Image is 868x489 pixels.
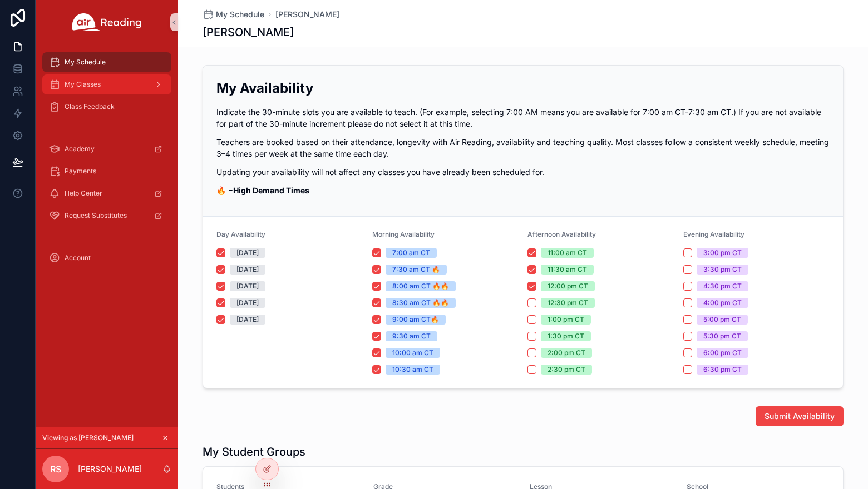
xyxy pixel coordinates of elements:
[703,365,742,375] div: 6:30 pm CT
[703,315,741,325] div: 5:00 pm CT
[203,9,264,20] a: My Schedule
[548,315,584,325] div: 1:00 pm CT
[236,298,259,308] div: [DATE]
[42,206,171,226] a: Request Substitutes
[216,106,830,129] p: Indicate the 30-minute slots you are available to teach. (For example, selecting 7:00 AM means yo...
[65,102,115,111] span: Class Feedback
[392,281,449,291] div: 8:00 am CT 🔥🔥
[527,230,596,238] span: Afternoon Availability
[65,58,106,67] span: My Schedule
[392,298,449,308] div: 8:30 am CT 🔥🔥
[236,281,259,291] div: [DATE]
[548,331,584,341] div: 1:30 pm CT
[42,97,171,117] a: Class Feedback
[236,315,259,325] div: [DATE]
[42,52,171,72] a: My Schedule
[42,433,134,442] span: Viewing as [PERSON_NAME]
[216,9,264,20] span: My Schedule
[392,315,439,325] div: 9:00 am CT🔥
[765,411,835,422] span: Submit Availability
[548,348,585,358] div: 2:00 pm CT
[216,230,265,238] span: Day Availability
[42,139,171,159] a: Academy
[42,161,171,181] a: Payments
[392,248,430,258] div: 7:00 am CT
[42,183,171,203] a: Help Center
[756,406,844,426] button: Submit Availability
[203,24,294,40] h1: [PERSON_NAME]
[703,298,742,308] div: 4:00 pm CT
[275,9,339,20] a: [PERSON_NAME]
[72,13,142,31] img: App logo
[216,136,830,159] p: Teachers are booked based on their attendance, longevity with Air Reading, availability and teach...
[392,365,433,375] div: 10:30 am CT
[548,298,588,308] div: 12:30 pm CT
[50,462,61,476] span: RS
[548,248,587,258] div: 11:00 am CT
[236,248,259,258] div: [DATE]
[216,166,830,178] p: Updating your availability will not affect any classes you have already been scheduled for.
[548,281,588,291] div: 12:00 pm CT
[548,365,585,375] div: 2:30 pm CT
[216,79,830,97] h2: My Availability
[65,211,127,220] span: Request Substitutes
[203,444,305,460] h1: My Student Groups
[392,265,440,275] div: 7:30 am CT 🔥
[392,348,433,358] div: 10:00 am CT
[683,230,744,238] span: Evening Availability
[703,348,742,358] div: 6:00 pm CT
[65,80,101,89] span: My Classes
[42,248,171,268] a: Account
[548,265,587,275] div: 11:30 am CT
[216,184,830,196] p: 🔥 =
[233,186,309,195] strong: High Demand Times
[78,463,142,475] p: [PERSON_NAME]
[703,281,742,291] div: 4:30 pm CT
[236,265,259,275] div: [DATE]
[703,331,741,341] div: 5:30 pm CT
[65,189,102,198] span: Help Center
[36,44,178,282] div: scrollable content
[42,74,171,94] a: My Classes
[372,230,435,238] span: Morning Availability
[65,144,95,153] span: Academy
[65,167,96,176] span: Payments
[703,265,742,275] div: 3:30 pm CT
[703,248,742,258] div: 3:00 pm CT
[392,331,431,341] div: 9:30 am CT
[65,253,91,262] span: Account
